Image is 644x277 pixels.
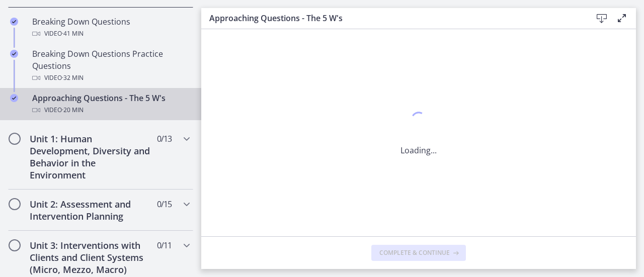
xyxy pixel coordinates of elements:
div: Approaching Questions - The 5 W's [32,92,189,116]
button: Complete & continue [371,245,466,261]
i: Completed [10,50,18,58]
div: Breaking Down Questions [32,16,189,40]
div: 1 [400,109,437,132]
h2: Unit 2: Assessment and Intervention Planning [30,198,152,222]
span: · 32 min [62,72,84,84]
h3: Approaching Questions - The 5 W's [209,12,576,24]
span: Complete & continue [379,249,450,257]
h2: Unit 3: Interventions with Clients and Client Systems (Micro, Mezzo, Macro) [30,239,152,275]
span: 0 / 15 [157,198,172,210]
p: Loading... [400,144,437,156]
i: Completed [10,94,18,102]
h2: Unit 1: Human Development, Diversity and Behavior in the Environment [30,133,152,181]
span: · 20 min [62,104,84,116]
span: 0 / 11 [157,239,172,251]
div: Video [32,72,189,84]
i: Completed [10,18,18,26]
div: Video [32,28,189,40]
div: Video [32,104,189,116]
div: Breaking Down Questions Practice Questions [32,48,189,84]
span: 0 / 13 [157,133,172,145]
span: · 41 min [62,28,84,40]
